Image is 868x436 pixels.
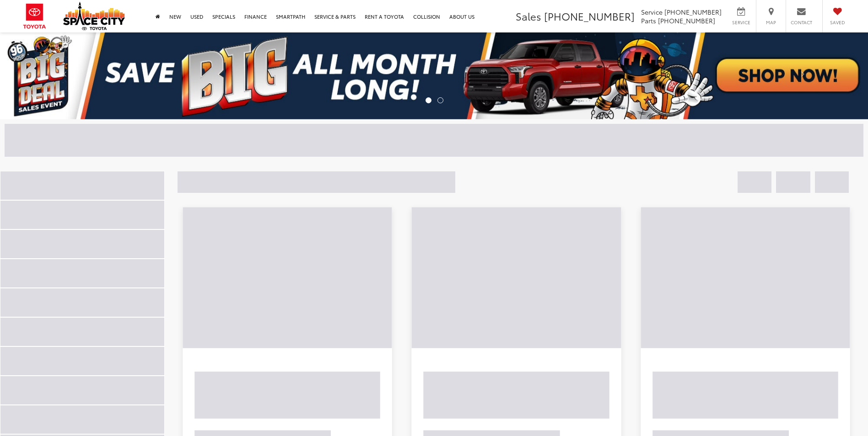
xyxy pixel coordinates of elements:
span: [PHONE_NUMBER] [544,9,635,23]
span: Saved [827,19,847,26]
span: Service [731,19,751,26]
span: Contact [791,19,812,26]
span: [PHONE_NUMBER] [658,16,715,25]
span: Sales [516,9,541,23]
span: Parts [641,16,656,25]
img: Space City Toyota [63,2,125,30]
span: Service [641,7,663,16]
span: [PHONE_NUMBER] [664,7,722,16]
span: Map [761,19,781,26]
